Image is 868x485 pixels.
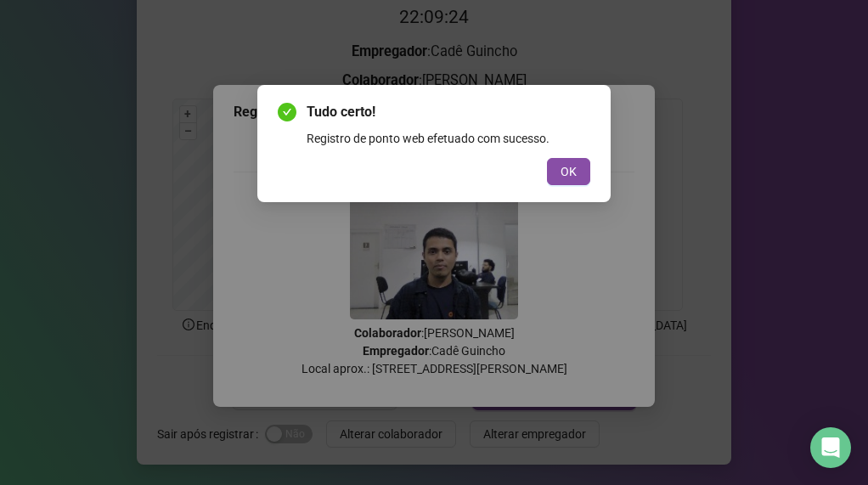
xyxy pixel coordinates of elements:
span: Tudo certo! [307,102,590,122]
div: Open Intercom Messenger [810,427,851,468]
span: check-circle [278,103,296,121]
span: OK [561,162,577,181]
div: Registro de ponto web efetuado com sucesso. [307,129,590,148]
button: OK [547,158,590,185]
